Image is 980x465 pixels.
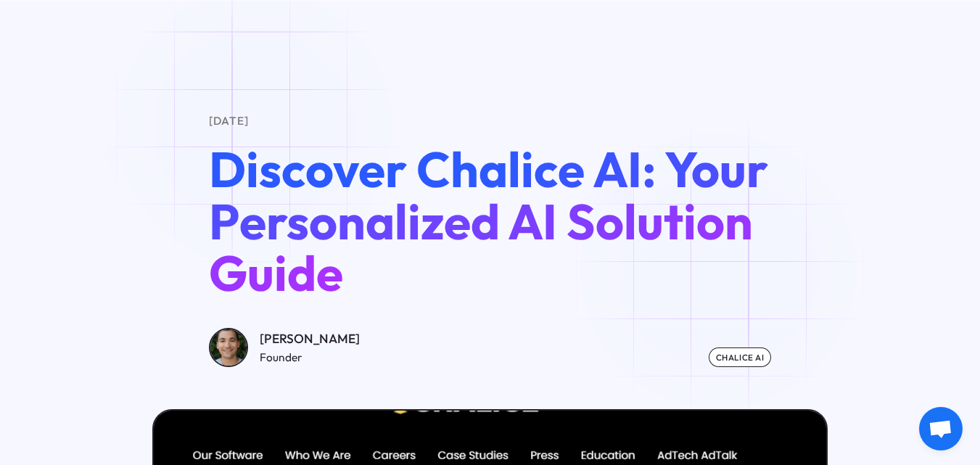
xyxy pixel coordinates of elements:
div: Chalice AI [709,347,771,367]
div: Founder [260,349,360,366]
div: Open chat [919,407,963,450]
span: Discover Chalice AI: Your Personalized AI Solution Guide [209,138,768,305]
div: [DATE] [209,112,771,129]
div: [PERSON_NAME] [260,329,360,349]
